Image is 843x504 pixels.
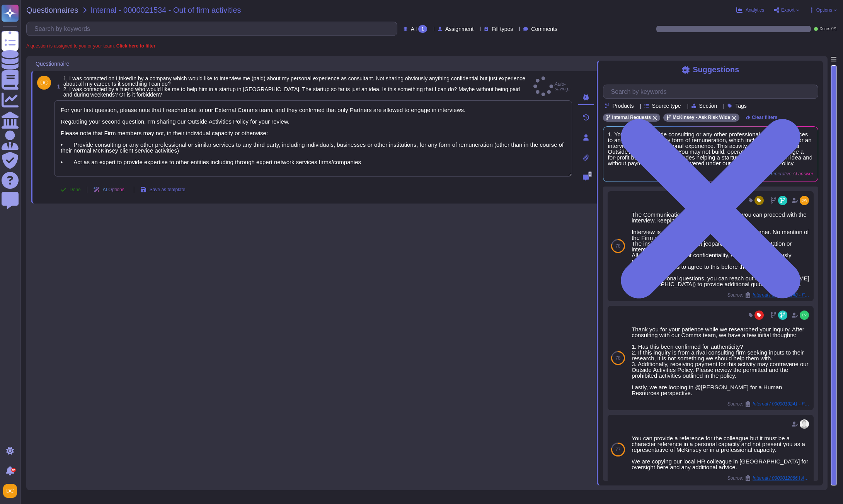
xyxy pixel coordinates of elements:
span: 0 [588,171,592,177]
div: 1 [418,25,427,33]
span: Auto-saving... [533,76,572,96]
button: Done [54,182,87,197]
input: Search by keywords [31,22,397,36]
span: Questionnaires [26,6,78,14]
img: user [800,311,809,320]
span: Done: [819,27,830,31]
span: Assignment [445,26,473,32]
span: Questionnaire [36,61,69,66]
span: 78 [615,356,620,360]
span: Analytics [746,8,764,12]
span: All [411,26,417,32]
span: Save as template [150,187,186,192]
b: Click here to filter [115,43,155,49]
span: 0 / 1 [831,27,837,31]
span: A question is assigned to you or your team. [26,44,155,48]
textarea: For your first question, please note that I reached out to our External Comms team, and they conf... [54,100,572,176]
div: You can provide a reference for the colleague but it must be a character reference in a personal ... [632,435,811,470]
button: Analytics [736,7,764,13]
img: user [800,419,809,429]
span: Source: [727,475,811,481]
button: user [2,482,22,499]
span: 77 [615,447,620,452]
span: Source: [727,401,811,407]
span: Done [70,187,81,192]
img: user [37,76,51,90]
img: user [800,196,809,205]
input: Search by keywords [607,85,818,98]
span: Internal - 0000021534 - Out of firm activities [91,6,241,14]
div: 9+ [11,468,16,472]
span: Fill types [492,26,513,32]
img: user [3,484,17,498]
button: Save as template [134,182,192,197]
span: Internal / 0000012086 | Ask Risk | Salesforce [753,476,811,480]
span: Comments [531,26,557,32]
span: 78 [615,244,620,248]
span: Options [816,8,832,12]
span: AI Options [103,187,124,192]
span: Export [781,8,795,12]
div: Thank you for your patience while we researched your inquiry. After consulting with our Comms tea... [632,326,811,396]
span: 1. I was contacted on LinkedIn by a company which would like to interview me (paid) about my pers... [63,75,525,98]
span: Internal / 0000013241 - FW: [EXT]Fw: Invitation: Compensated Research with Quadrant Strategies [753,402,811,406]
span: 1 [54,84,60,89]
